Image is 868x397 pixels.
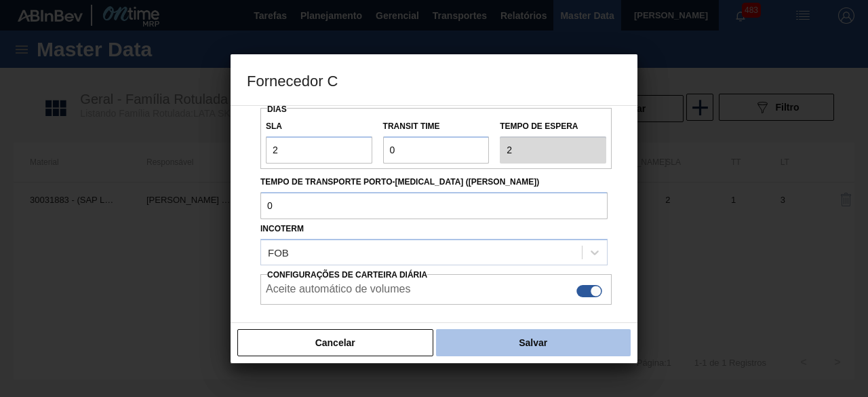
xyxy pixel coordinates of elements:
label: Aceite automático de volumes [266,283,410,299]
div: FOB [268,246,289,258]
label: SLA [266,117,372,136]
label: Incoterm [260,224,304,233]
h3: Fornecedor C [231,54,637,106]
button: Salvar [436,329,631,356]
div: Essa configuração habilita a criação automática de composição de carga do lado do fornecedor caso... [260,265,608,305]
label: Transit Time [383,117,490,136]
label: Tempo de Transporte Porto-[MEDICAL_DATA] ([PERSON_NAME]) [260,172,608,192]
span: Configurações de Carteira Diária [267,270,427,280]
span: Dias [267,105,287,114]
label: Tempo de espera [500,117,606,136]
button: Cancelar [237,329,433,356]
